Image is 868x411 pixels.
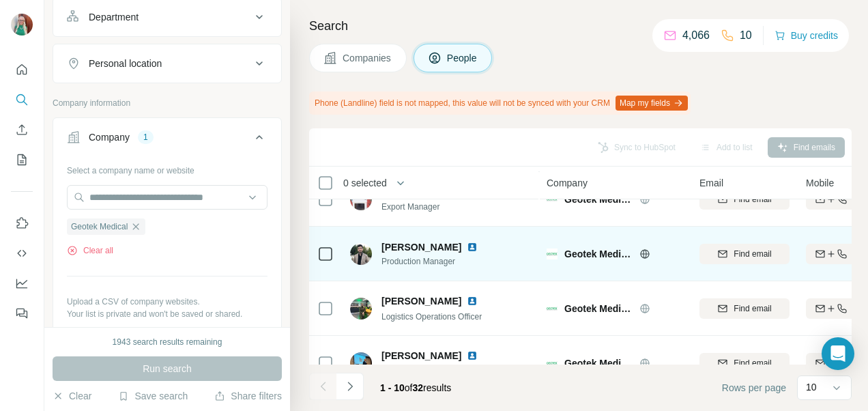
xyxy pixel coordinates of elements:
[699,353,790,373] button: Find email
[53,47,281,80] button: Personal location
[806,176,834,190] span: Mobile
[11,117,33,142] button: Enrich CSV
[309,91,691,115] div: Phone (Landline) field is not mapped, this value will not be synced with your CRM
[11,57,33,82] button: Quick start
[467,296,478,307] img: LinkedIn logo
[350,243,372,265] img: Avatar
[118,389,188,403] button: Save search
[564,356,633,370] span: Geotek Medical
[547,249,558,259] img: Logo of Geotek Medical
[381,294,461,308] span: [PERSON_NAME]
[53,97,282,109] p: Company information
[564,302,633,315] span: Geotek Medical
[699,298,790,319] button: Find email
[775,26,838,45] button: Buy credits
[380,382,451,393] span: results
[67,296,267,308] p: Upload a CSV of company websites.
[699,176,723,190] span: Email
[547,176,588,190] span: Company
[336,373,364,400] button: Navigate to next page
[740,27,752,44] p: 10
[822,337,854,370] div: Open Intercom Messenger
[381,312,482,322] span: Logistics Operations Officer
[734,357,771,369] span: Find email
[380,382,405,393] span: 1 - 10
[11,14,33,36] img: Avatar
[309,16,852,36] h4: Search
[734,302,771,315] span: Find email
[11,241,33,266] button: Use Surfe API
[405,382,413,393] span: of
[11,87,33,112] button: Search
[11,271,33,296] button: Dashboard
[53,1,281,33] button: Department
[381,240,461,254] span: [PERSON_NAME]
[67,159,267,177] div: Select a company name or website
[53,121,281,159] button: Company1
[89,57,162,70] div: Personal location
[699,244,790,264] button: Find email
[89,10,139,24] div: Department
[11,211,33,236] button: Use Surfe on LinkedIn
[722,381,786,395] span: Rows per page
[11,147,33,172] button: My lists
[71,221,128,233] span: Geotek Medical
[682,27,710,44] p: 4,066
[89,130,130,144] div: Company
[467,242,478,253] img: LinkedIn logo
[564,247,633,261] span: Geotek Medical
[381,201,494,213] span: Export Manager
[67,308,267,320] p: Your list is private and won't be saved or shared.
[113,336,222,348] div: 1943 search results remaining
[547,303,558,314] img: Logo of Geotek Medical
[806,380,817,394] p: 10
[67,244,113,257] button: Clear all
[343,51,392,65] span: Companies
[413,382,424,393] span: 32
[11,301,33,326] button: Feedback
[467,350,478,361] img: LinkedIn logo
[547,358,558,369] img: Logo of Geotek Medical
[350,298,372,320] img: Avatar
[734,248,771,260] span: Find email
[381,349,461,363] span: [PERSON_NAME]
[53,389,91,403] button: Clear
[343,176,387,190] span: 0 selected
[138,131,154,143] div: 1
[214,389,282,403] button: Share filters
[381,255,494,268] span: Production Manager
[350,352,372,374] img: Avatar
[616,96,688,111] button: Map my fields
[447,51,478,65] span: People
